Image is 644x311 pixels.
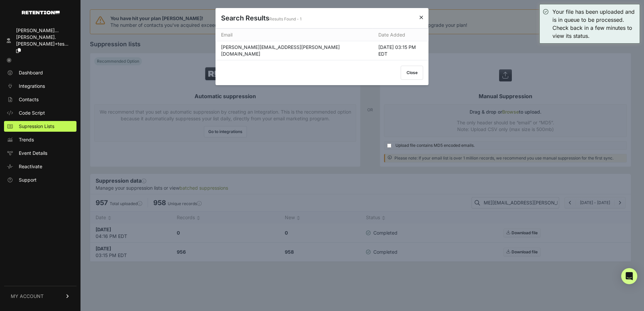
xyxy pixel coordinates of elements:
[4,94,76,105] a: Contacts
[401,66,423,80] button: Close
[4,25,76,56] a: [PERSON_NAME]... [PERSON_NAME].[PERSON_NAME]+tes...
[19,96,39,103] span: Contacts
[4,121,76,132] a: Supression Lists
[19,163,42,170] span: Reactivate
[4,148,76,159] a: Event Details
[22,11,60,14] img: Retention.com
[19,83,45,89] span: Integrations
[552,8,636,40] div: Your file has been uploaded and is in queue to be processed. Check back in a few minutes to view ...
[19,110,45,116] span: Code Script
[4,161,76,172] a: Reactivate
[269,16,302,21] span: Results Found - 1
[395,143,475,148] span: Upload file contains MD5 encoded emails.
[19,150,47,157] span: Event Details
[16,34,68,47] span: [PERSON_NAME].[PERSON_NAME]+tes...
[19,69,43,76] span: Dashboard
[373,29,429,41] th: Date added
[387,143,391,148] input: Upload file contains MD5 encoded emails.
[4,134,76,145] a: Trends
[19,177,37,183] span: Support
[216,41,373,60] td: [PERSON_NAME][EMAIL_ADDRESS][PERSON_NAME][DOMAIN_NAME]
[4,286,76,306] a: MY ACCOUNT
[11,293,44,300] span: MY ACCOUNT
[621,268,637,284] div: Open Intercom Messenger
[4,81,76,91] a: Integrations
[4,175,76,185] a: Support
[4,108,76,118] a: Code Script
[373,41,429,60] td: [DATE] 03:15 PM EDT
[19,136,34,143] span: Trends
[16,27,74,34] div: [PERSON_NAME]...
[216,29,373,41] th: Email
[4,67,76,78] a: Dashboard
[19,123,54,130] span: Supression Lists
[221,13,302,23] h3: Search Results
